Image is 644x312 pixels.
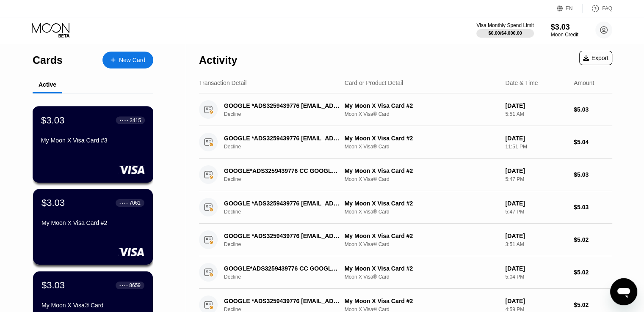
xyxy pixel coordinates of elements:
[345,102,499,109] div: My Moon X Visa Card #2
[345,265,499,272] div: My Moon X Visa Card #2
[505,241,567,247] div: 3:51 AM
[41,280,65,291] div: $3.03
[583,55,608,61] div: Export
[345,79,404,86] div: Card or Product Detail
[39,81,56,88] div: Active
[505,135,567,142] div: [DATE]
[574,106,612,113] div: $5.03
[566,5,573,11] div: EN
[224,241,349,247] div: Decline
[345,298,499,304] div: My Moon X Visa Card #2
[41,302,144,309] div: My Moon X Visa® Card
[199,126,612,159] div: GOOGLE *ADS3259439776 [EMAIL_ADDRESS]DeclineMy Moon X Visa Card #2Moon X Visa® Card[DATE]11:51 PM...
[345,176,499,182] div: Moon X Visa® Card
[199,191,612,224] div: GOOGLE *ADS3259439776 [EMAIL_ADDRESS]DeclineMy Moon X Visa Card #2Moon X Visa® Card[DATE]5:47 PM$...
[224,102,340,109] div: GOOGLE *ADS3259439776 [EMAIL_ADDRESS]
[488,30,522,36] div: $0.00 / $4,000.00
[345,200,499,207] div: My Moon X Visa Card #2
[505,265,567,272] div: [DATE]
[224,265,340,272] div: GOOGLE*ADS3259439776 CC GOOGLE.COMIE
[574,301,612,308] div: $5.02
[579,51,612,65] div: Export
[345,274,499,280] div: Moon X Visa® Card
[130,117,141,123] div: 3415
[102,52,153,68] div: New Card
[345,144,499,150] div: Moon X Visa® Card
[505,200,567,207] div: [DATE]
[345,209,499,215] div: Moon X Visa® Card
[574,139,612,145] div: $5.04
[505,102,567,109] div: [DATE]
[224,200,340,207] div: GOOGLE *ADS3259439776 [EMAIL_ADDRESS]
[119,57,145,64] div: New Card
[224,135,340,142] div: GOOGLE *ADS3259439776 [EMAIL_ADDRESS]
[129,282,141,288] div: 8659
[199,93,612,126] div: GOOGLE *ADS3259439776 [EMAIL_ADDRESS]DeclineMy Moon X Visa Card #2Moon X Visa® Card[DATE]5:51 AM$...
[505,209,567,215] div: 5:47 PM
[345,233,499,239] div: My Moon X Visa Card #2
[574,171,612,178] div: $5.03
[224,111,349,117] div: Decline
[33,107,153,182] div: $3.03● ● ● ●3415My Moon X Visa Card #3
[574,236,612,243] div: $5.02
[345,135,499,142] div: My Moon X Visa Card #2
[602,5,612,11] div: FAQ
[505,233,567,239] div: [DATE]
[119,202,128,204] div: ● ● ● ●
[574,269,612,276] div: $5.02
[41,137,145,144] div: My Moon X Visa Card #3
[551,23,578,32] div: $3.03
[224,144,349,150] div: Decline
[505,274,567,280] div: 5:04 PM
[505,176,567,182] div: 5:47 PM
[199,54,237,66] div: Activity
[199,256,612,289] div: GOOGLE*ADS3259439776 CC GOOGLE.COMIEDeclineMy Moon X Visa Card #2Moon X Visa® Card[DATE]5:04 PM$5.02
[476,22,533,38] div: Visa Monthly Spend Limit$0.00/$4,000.00
[345,241,499,247] div: Moon X Visa® Card
[199,224,612,256] div: GOOGLE *ADS3259439776 [EMAIL_ADDRESS]DeclineMy Moon X Visa Card #2Moon X Visa® Card[DATE]3:51 AM$...
[41,219,144,226] div: My Moon X Visa Card #2
[505,79,538,86] div: Date & Time
[199,159,612,191] div: GOOGLE*ADS3259439776 CC GOOGLE.COMIEDeclineMy Moon X Visa Card #2Moon X Visa® Card[DATE]5:47 PM$5.03
[33,189,153,265] div: $3.03● ● ● ●7061My Moon X Visa Card #2
[551,32,578,38] div: Moon Credit
[505,298,567,304] div: [DATE]
[224,274,349,280] div: Decline
[224,298,340,304] div: GOOGLE *ADS3259439776 [EMAIL_ADDRESS]
[41,197,65,208] div: $3.03
[476,22,533,28] div: Visa Monthly Spend Limit
[224,209,349,215] div: Decline
[224,233,340,239] div: GOOGLE *ADS3259439776 [EMAIL_ADDRESS]
[345,167,499,174] div: My Moon X Visa Card #2
[505,167,567,174] div: [DATE]
[583,4,612,13] div: FAQ
[41,115,65,126] div: $3.03
[505,111,567,117] div: 5:51 AM
[610,278,637,305] iframe: Nút để khởi chạy cửa sổ nhắn tin
[557,4,583,13] div: EN
[345,111,499,117] div: Moon X Visa® Card
[574,79,594,86] div: Amount
[129,200,141,206] div: 7061
[505,144,567,150] div: 11:51 PM
[224,176,349,182] div: Decline
[120,119,128,121] div: ● ● ● ●
[199,79,246,86] div: Transaction Detail
[574,204,612,211] div: $5.03
[119,284,128,287] div: ● ● ● ●
[551,23,578,38] div: $3.03Moon Credit
[33,54,63,66] div: Cards
[224,167,340,174] div: GOOGLE*ADS3259439776 CC GOOGLE.COMIE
